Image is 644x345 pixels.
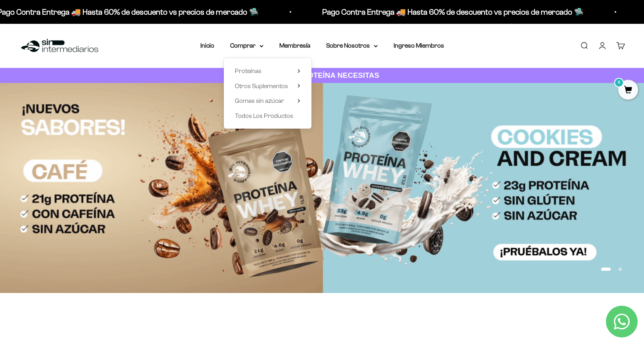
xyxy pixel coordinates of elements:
summary: Otros Suplementos [235,81,300,91]
p: Pago Contra Entrega 🚚 Hasta 60% de descuento vs precios de mercado 🛸 [321,6,583,18]
a: 0 [618,86,638,95]
a: Membresía [279,42,310,49]
summary: Sobre Nosotros [326,40,378,51]
summary: Gomas sin azúcar [235,96,300,106]
summary: Proteínas [235,66,300,76]
a: Ingreso Miembros [394,42,444,49]
strong: CUANTA PROTEÍNA NECESITAS [265,71,379,79]
a: Inicio [200,42,214,49]
span: Otros Suplementos [235,83,288,89]
span: Gomas sin azúcar [235,97,284,104]
span: Proteínas [235,67,261,74]
a: Todos Los Productos [235,111,300,121]
summary: Comprar [230,40,263,51]
span: Todos Los Productos [235,112,293,119]
mark: 0 [614,78,624,87]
